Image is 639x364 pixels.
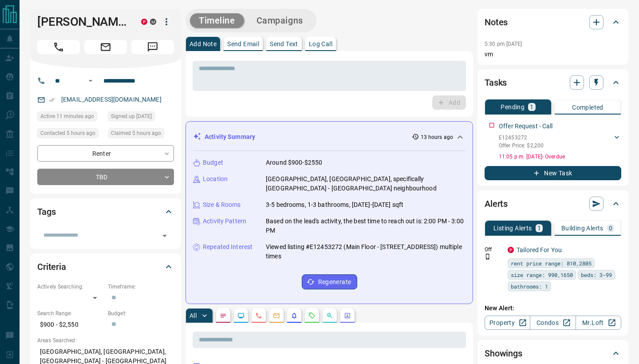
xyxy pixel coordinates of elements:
p: All [189,313,197,319]
svg: Emails [273,312,280,319]
p: Send Email [227,41,259,47]
p: Viewed listing #E12453272 (Main Floor - [STREET_ADDRESS]) multiple times [266,242,465,261]
div: Tags [37,201,174,222]
svg: Listing Alerts [291,312,298,319]
svg: Requests [308,312,316,319]
a: Mr.Loft [576,316,621,330]
p: Actively Searching: [37,283,103,291]
svg: Notes [220,312,227,319]
span: bathrooms: 1 [511,282,548,291]
div: Notes [485,12,621,33]
h2: Tags [37,205,55,219]
span: Email [84,40,127,54]
p: Based on the lead's activity, the best time to reach out is: 2:00 PM - 3:00 PM [266,217,465,235]
svg: Push Notification Only [485,253,491,260]
p: 0 [609,225,612,231]
p: vm [485,50,621,59]
span: rent price range: 810,2805 [511,259,592,268]
div: property.ca [141,19,147,25]
span: Active 11 minutes ago [40,112,94,121]
span: size range: 990,1650 [511,270,573,279]
span: Message [131,40,174,54]
div: mrloft.ca [150,19,156,25]
svg: Email Verified [49,97,55,103]
button: New Task [485,166,621,180]
svg: Opportunities [326,312,333,319]
div: Renter [37,145,174,162]
h2: Notes [485,15,508,29]
svg: Agent Actions [344,312,351,319]
button: Open [85,75,96,86]
p: [GEOGRAPHIC_DATA], [GEOGRAPHIC_DATA], specifically [GEOGRAPHIC_DATA] - [GEOGRAPHIC_DATA] neighbou... [266,174,465,193]
p: 3-5 bedrooms, 1-3 bathrooms, [DATE]-[DATE] sqft [266,200,403,210]
a: Tailored For You [517,246,562,253]
div: Sun Oct 12 2025 [37,111,103,124]
h2: Tasks [485,75,507,90]
svg: Lead Browsing Activity [237,312,245,319]
p: Around $900-$2550 [266,158,322,167]
h1: [PERSON_NAME] [37,15,128,29]
div: Showings [485,343,621,364]
a: Condos [530,316,576,330]
p: Areas Searched: [37,336,174,344]
p: Offer Request - Call [499,122,553,131]
span: Claimed 5 hours ago [111,129,161,138]
p: Repeated Interest [203,242,252,252]
p: 13 hours ago [421,133,453,141]
p: Offer Price: $2,200 [499,142,544,150]
h2: Showings [485,346,522,360]
span: Call [37,40,80,54]
h2: Alerts [485,197,508,211]
p: Activity Summary [205,132,255,142]
p: Size & Rooms [203,200,241,210]
h2: Criteria [37,260,66,274]
p: E12453272 [499,134,544,142]
button: Regenerate [302,274,357,289]
div: Sun Oct 12 2025 [108,128,174,141]
div: Criteria [37,256,174,277]
p: 11:05 p.m. [DATE] - Overdue [499,153,621,161]
p: Location [203,174,228,184]
span: Signed up [DATE] [111,112,152,121]
p: Off [485,245,502,253]
button: Open [158,229,171,242]
p: Budget: [108,309,174,317]
div: Wed Apr 05 2023 [108,111,174,124]
p: Listing Alerts [493,225,532,231]
p: Add Note [189,41,217,47]
button: Campaigns [248,13,312,28]
p: Budget [203,158,223,167]
p: Log Call [309,41,332,47]
p: Pending [501,104,525,110]
p: $900 - $2,550 [37,317,103,332]
div: TBD [37,169,174,185]
button: Timeline [190,13,244,28]
div: property.ca [508,247,514,253]
span: Contacted 5 hours ago [40,129,95,138]
div: Activity Summary13 hours ago [193,129,465,145]
p: Building Alerts [561,225,603,231]
p: 1 [537,225,541,231]
p: Search Range: [37,309,103,317]
div: E12453272Offer Price: $2,200 [499,132,621,151]
p: Completed [572,104,603,111]
p: New Alert: [485,304,621,313]
span: beds: 3-99 [581,270,612,279]
svg: Calls [255,312,262,319]
p: 5:30 pm [DATE] [485,41,522,47]
div: Sun Oct 12 2025 [37,128,103,141]
p: 1 [530,104,533,110]
p: Timeframe: [108,283,174,291]
a: [EMAIL_ADDRESS][DOMAIN_NAME] [61,96,162,103]
div: Alerts [485,193,621,214]
div: Tasks [485,72,621,93]
a: Property [485,316,530,330]
p: Send Text [270,41,298,47]
p: Activity Pattern [203,217,246,226]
